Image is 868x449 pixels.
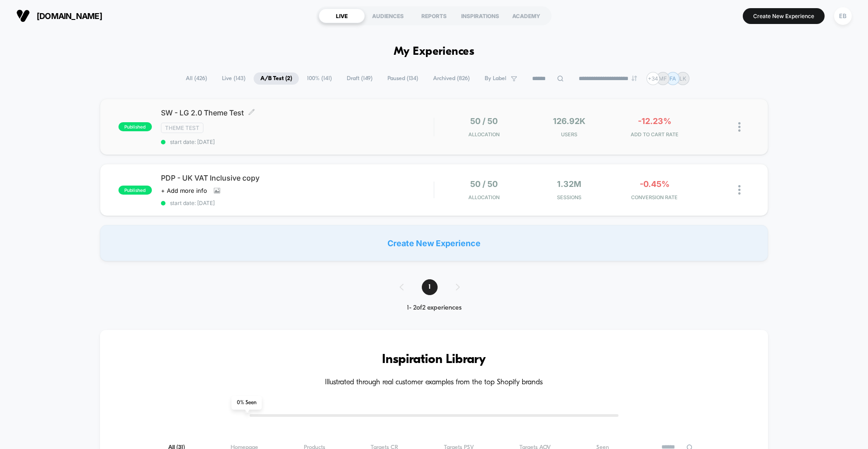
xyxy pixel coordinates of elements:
div: Create New Experience [100,225,768,261]
img: Visually logo [16,9,30,23]
span: A/B Test ( 2 ) [254,72,299,85]
span: Live ( 143 ) [215,72,252,85]
div: 1 - 2 of 2 experiences [391,304,478,312]
span: 100% ( 141 ) [300,72,339,85]
span: Draft ( 149 ) [340,72,379,85]
div: ACADEMY [503,9,549,23]
span: All ( 426 ) [179,72,214,85]
div: EB [834,7,852,25]
p: MF [659,75,667,82]
span: By Label [485,75,506,82]
img: close [738,122,741,132]
img: end [632,76,637,81]
button: EB [831,7,854,25]
span: start date: [DATE] [161,200,434,206]
span: PDP - UK VAT Inclusive copy [161,173,434,182]
span: Allocation [468,194,500,201]
span: 126.92k [553,116,585,126]
span: 1 [422,279,438,295]
h1: My Experiences [394,45,475,58]
span: -12.23% [638,116,671,126]
span: 50 / 50 [470,116,498,126]
button: Create New Experience [743,8,825,24]
span: start date: [DATE] [161,139,434,145]
div: LIVE [319,9,365,23]
div: INSPIRATIONS [457,9,503,23]
p: LK [679,75,686,82]
h4: Illustrated through real customer examples from the top Shopify brands [127,378,741,387]
span: Archived ( 826 ) [426,72,476,85]
div: + 34 [646,72,660,85]
span: Theme Test [161,123,203,133]
span: ADD TO CART RATE [614,131,695,138]
button: [DOMAIN_NAME] [14,9,105,23]
span: -0.45% [640,179,670,189]
img: close [738,185,741,195]
span: Users [529,131,610,138]
span: Paused ( 134 ) [381,72,425,85]
span: + Add more info [161,187,207,194]
span: SW - LG 2.0 Theme Test [161,108,434,117]
span: 0 % Seen [231,396,262,410]
div: REPORTS [411,9,457,23]
span: Allocation [468,131,500,138]
span: 1.32M [557,179,581,189]
span: published [118,186,152,195]
span: CONVERSION RATE [614,194,695,201]
h3: Inspiration Library [127,353,741,367]
span: 50 / 50 [470,179,498,189]
span: published [118,122,152,131]
p: FA [670,75,676,82]
span: [DOMAIN_NAME] [37,11,102,21]
div: AUDIENCES [365,9,411,23]
span: Sessions [529,194,610,201]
